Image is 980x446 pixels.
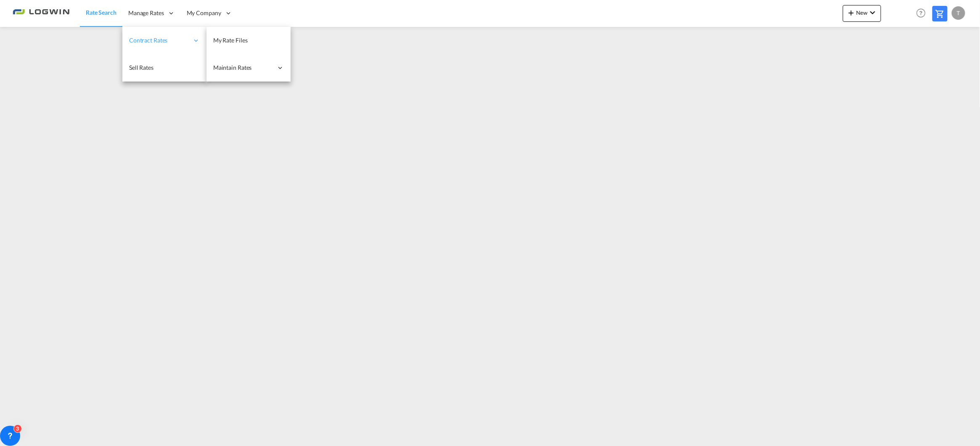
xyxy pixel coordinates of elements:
[187,9,221,17] span: My Company
[952,6,965,20] div: T
[914,6,928,20] span: Help
[213,63,273,72] span: Maintain Rates
[13,4,69,23] img: 2761ae10d95411efa20a1f5e0282d2d7.png
[846,9,878,16] span: New
[914,6,932,21] div: Help
[868,8,878,18] md-icon: icon-chevron-down
[86,9,117,16] span: Rate Search
[846,8,856,18] md-icon: icon-plus 400-fg
[843,5,881,22] button: icon-plus 400-fgNewicon-chevron-down
[122,54,207,82] a: Sell Rates
[129,64,154,71] span: Sell Rates
[207,54,291,82] div: Maintain Rates
[128,9,164,17] span: Manage Rates
[122,27,207,54] div: Contract Rates
[213,37,248,44] span: My Rate Files
[129,36,189,45] span: Contract Rates
[207,27,291,54] a: My Rate Files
